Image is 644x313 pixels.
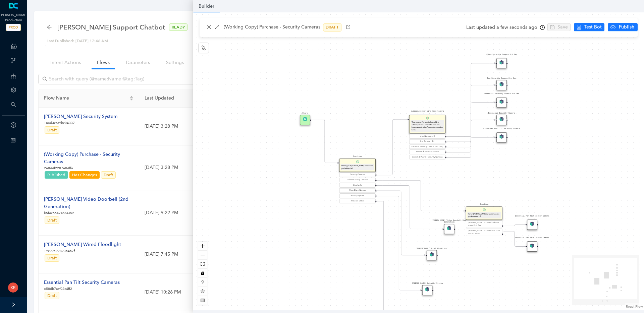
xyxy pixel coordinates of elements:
span: Arlo Support Chatbot [57,22,165,33]
pre: Essential Pan Tilt Security Camera [483,128,520,130]
button: cloud-uploadPublish [608,23,638,31]
img: Question [356,160,359,163]
div: Security System [340,194,375,197]
p: b5f4c664745c4a52 [44,210,133,216]
div: Doorbells [340,184,375,187]
div: Last updated a few seconds ago [466,22,545,33]
span: cloud-upload [610,24,615,29]
g: Edge from reactflownode_9a896f3e-27ec-473f-bc80-1c5f536bc4f6 to reactflownode_c815f60c-eae3-4289-... [447,60,495,139]
img: CallSubModule [499,134,504,139]
g: Edge from reactflownode_9a896f3e-27ec-473f-bc80-1c5f536bc4f6 to reactflownode_213abda0-4ac9-41ec-... [447,100,495,150]
pre: Essential Security Camera 3rd Gen [483,93,520,95]
div: Essential Security Camera (3rd Gen) [410,145,444,148]
a: Settings [161,56,189,69]
img: Question [426,117,429,120]
span: PROD [6,24,21,31]
div: The primary difference in the available outdoor/indoor cameras is the resolution, feature set and... [412,121,443,131]
img: Trigger [303,117,307,121]
th: Last Updated [139,89,304,108]
p: e58db7acf02c4ff2 [44,286,120,292]
div: Place an Order [340,199,375,202]
g: Edge from reactflownode_37d14f51-ef58-4b4d-bea3-3edf26ddd34e to reactflownode_2722c757-129a-4524-... [377,188,425,258]
span: clock-circle [540,25,545,30]
g: Edge from reactflownode_9a896f3e-27ec-473f-bc80-1c5f536bc4f6 to reactflownode_eeb51077-ab25-4ead-... [447,117,495,155]
pre: [PERSON_NAME] Video Doorbell 2nd Generation [431,220,468,223]
div: Indoor Security Cameras [340,179,375,182]
p: 16ed3cca9bc04337 [44,120,117,126]
div: Essential Pan Tilt Security Cameras [44,279,120,286]
a: Intent Actions [45,56,86,69]
g: Edge from reactflownode_b6021cca-1e36-4fff-b17f-f5edd269930d to reactflownode_d10fb293-6779-4ea4-... [503,222,526,229]
div: back [47,24,52,30]
div: [PERSON_NAME] Security System [44,113,117,120]
span: question-circle [11,122,16,128]
div: [PERSON_NAME] Video Doorbell (2nd Generation) [44,196,133,210]
div: QuestionQuestionWhat type of [PERSON_NAME] camera are you looking for?Security CamerasIndoor Secu... [339,159,376,204]
img: CallSubModule [499,60,504,65]
p: 19c99e928236467f [44,248,121,254]
div: Essential Security Camera 3rd GenCallSubModule [496,98,506,108]
pre: Pro Security Camera 6th Gen [487,77,516,80]
pre: Question [480,203,488,206]
div: Pro Camera - 2K [410,140,444,143]
pre: Question [353,155,362,158]
div: Essential Pan Tilt Security Cameras [410,156,444,159]
span: search [42,76,48,82]
div: Floodlight Camera [340,189,375,192]
span: arrows-alt [215,25,219,29]
span: Has Changes [72,173,97,177]
div: (Working Copy) Purchase - Security Cameras [44,151,133,166]
span: close [207,25,211,29]
span: Flow Name [44,95,128,102]
img: CallSubModule [499,117,504,121]
div: [PERSON_NAME] Essential Pan Tilt Indoor Camera [467,230,501,235]
pre: [PERSON_NAME] Security System [412,282,443,285]
div: Pro Security Camera 6th GenCallSubModule [496,80,506,90]
img: Question [483,208,486,211]
td: [DATE] 7:45 PM [139,236,304,273]
div: Security Cameras [340,173,375,176]
div: Essential Pan Tilt Indoor CameraCallSubModule [527,241,537,251]
img: CallSubModule [425,287,430,292]
div: Essential Pan Tilt Indoor CameraCallSubModule [527,220,537,230]
div: Essential Security Camera [410,150,444,153]
pre: Start [303,112,308,115]
button: zoom out [198,251,207,260]
button: zoom in [198,242,207,251]
span: node-index [201,45,206,51]
span: table [201,298,205,302]
span: DRAFT [323,23,341,32]
span: READY [169,23,187,31]
button: saveSave [547,23,571,31]
div: [PERSON_NAME] Wired Floodlight [44,241,121,248]
g: Edge from reactflownode_37d14f51-ef58-4b4d-bea3-3edf26ddd34e to reactflownode_9a896f3e-27ec-473f-... [377,116,408,178]
div: Ultra Camera - 4K [410,135,444,138]
span: Test Bot [584,23,602,31]
pre: Essential Security Camera [488,112,515,115]
div: What type of [PERSON_NAME] camera are you looking for? [341,165,373,170]
span: Last Updated [145,95,292,102]
g: Edge from reactflownode_b6021cca-1e36-4fff-b17f-f5edd269930d to reactflownode_e69ec213-d4d3-40a3-... [503,228,526,249]
td: [DATE] 10:26 PM [139,273,304,311]
div: Last Published: [DATE] 12:46 AM [47,38,624,44]
td: [DATE] 3:28 PM [139,108,304,145]
button: table [198,296,207,305]
span: Draft [47,218,57,223]
pre: Essential Pan Tilt Indoor Camera [514,215,550,217]
input: Search with query (@name:Name @tag:Tag) [49,75,197,83]
img: 02910a6a21756245b6becafea9e26043 [8,283,18,293]
div: [PERSON_NAME] Video Doorbell 2nd GenerationCallSubModule [444,224,454,234]
span: Publish [618,23,635,31]
span: Draft [47,128,57,132]
p: (Working Copy) Purchase - Security Cameras [224,23,320,32]
button: setting [198,287,207,296]
span: question [201,280,205,284]
img: CallSubModule [430,252,434,256]
span: setting [201,289,205,293]
span: arrow-left [47,24,52,30]
a: React Flow attribution [626,304,643,309]
span: Draft [104,173,113,177]
div: Outdoor/Indoor Wire-Free CameraQuestionThe primary difference in the available outdoor/indoor cam... [409,115,446,160]
img: CallSubModule [499,82,504,86]
div: Ultra Security Camera 3rd GenCallSubModule [496,58,506,68]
